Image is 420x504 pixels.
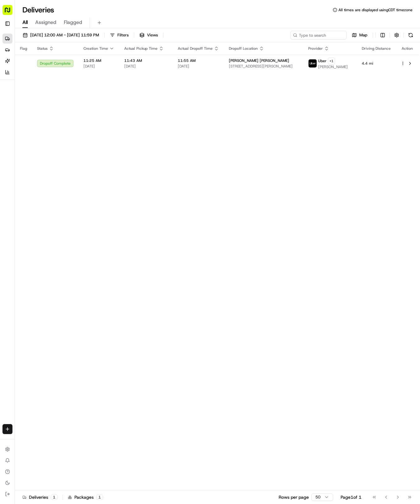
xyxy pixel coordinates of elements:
button: Map [349,31,370,39]
button: +1 [328,58,335,64]
img: uber-new-logo.jpeg [309,59,317,67]
span: Dropoff Location [229,46,258,51]
span: [DATE] [83,64,114,69]
span: 11:25 AM [83,58,114,63]
span: 11:55 AM [178,58,219,63]
span: [PERSON_NAME] [318,64,348,69]
button: Filters [107,31,131,39]
div: Packages [68,494,103,500]
div: 1 [51,494,58,500]
div: Action [401,46,414,51]
span: [DATE] 12:00 AM - [DATE] 11:59 PM [30,32,99,38]
span: Provider [308,46,323,51]
button: Views [137,31,161,39]
div: 1 [96,494,103,500]
button: [DATE] 12:00 AM - [DATE] 11:59 PM [20,31,102,39]
span: Flagged [64,19,82,26]
span: Actual Pickup Time [124,46,158,51]
span: [DATE] [124,64,168,69]
span: Views [147,32,158,38]
span: Creation Time [83,46,108,51]
span: All [22,19,28,26]
span: Filters [117,32,129,38]
span: [DATE] [178,64,219,69]
span: 4.4 mi [362,61,391,66]
span: 11:43 AM [124,58,168,63]
span: All times are displayed using CDT timezone [338,7,413,12]
span: Driving Distance [362,46,391,51]
div: Deliveries [22,494,58,500]
span: [STREET_ADDRESS][PERSON_NAME] [229,64,299,69]
span: Assigned [35,19,56,26]
button: Refresh [406,31,415,39]
p: Rows per page [279,494,309,500]
span: [PERSON_NAME] [PERSON_NAME] [229,58,289,63]
div: Page 1 of 1 [341,494,361,500]
h1: Deliveries [22,5,54,15]
span: Actual Dropoff Time [178,46,213,51]
span: Flag [20,46,27,51]
span: Status [37,46,48,51]
span: Uber [318,58,327,63]
span: Map [359,32,367,38]
input: Type to search [290,31,347,39]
